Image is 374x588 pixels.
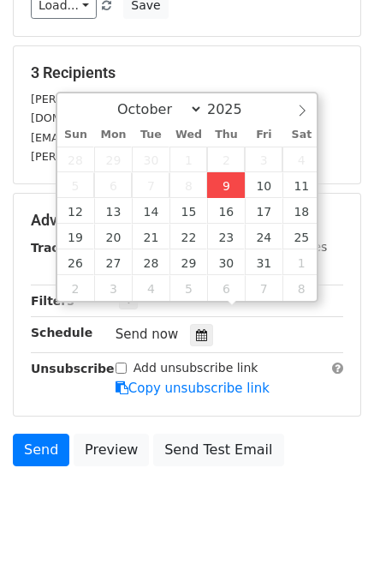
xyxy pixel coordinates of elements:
[31,241,88,255] strong: Tracking
[31,211,343,230] h5: Advanced
[132,129,169,141] span: Tue
[132,275,169,301] span: November 4, 2025
[57,275,95,301] span: November 2, 2025
[207,224,245,249] span: October 23, 2025
[132,172,169,198] span: October 7, 2025
[207,172,245,198] span: October 9, 2025
[57,224,95,249] span: October 19, 2025
[74,434,149,466] a: Preview
[116,327,179,342] span: Send now
[245,147,282,172] span: October 3, 2025
[207,198,245,224] span: October 16, 2025
[31,150,312,163] small: [PERSON_NAME][EMAIL_ADDRESS][DOMAIN_NAME]
[116,381,270,396] a: Copy unsubscribe link
[169,129,207,141] span: Wed
[94,249,132,275] span: October 27, 2025
[207,147,245,172] span: October 2, 2025
[282,275,320,301] span: November 8, 2025
[31,63,343,82] h5: 3 Recipients
[94,275,132,301] span: November 3, 2025
[282,249,320,275] span: November 1, 2025
[203,101,264,117] input: Year
[245,129,282,141] span: Fri
[57,129,95,141] span: Sun
[245,249,282,275] span: October 31, 2025
[94,129,132,141] span: Mon
[57,172,95,198] span: October 5, 2025
[245,275,282,301] span: November 7, 2025
[132,147,169,172] span: September 30, 2025
[31,362,115,375] strong: Unsubscribe
[57,249,95,275] span: October 26, 2025
[207,129,245,141] span: Thu
[282,172,320,198] span: October 11, 2025
[245,198,282,224] span: October 17, 2025
[31,131,312,144] small: [EMAIL_ADDRESS][PERSON_NAME][DOMAIN_NAME]
[282,129,320,141] span: Sat
[13,434,69,466] a: Send
[207,275,245,301] span: November 6, 2025
[132,249,169,275] span: October 28, 2025
[169,198,207,224] span: October 15, 2025
[132,224,169,249] span: October 21, 2025
[169,275,207,301] span: November 5, 2025
[94,224,132,249] span: October 20, 2025
[132,198,169,224] span: October 14, 2025
[57,198,95,224] span: October 12, 2025
[169,224,207,249] span: October 22, 2025
[245,172,282,198] span: October 10, 2025
[153,434,283,466] a: Send Test Email
[31,326,92,339] strong: Schedule
[169,172,207,198] span: October 8, 2025
[94,147,132,172] span: September 29, 2025
[31,294,74,308] strong: Filters
[94,198,132,224] span: October 13, 2025
[134,359,258,377] label: Add unsubscribe link
[57,147,95,172] span: September 28, 2025
[288,506,374,588] iframe: Chat Widget
[282,147,320,172] span: October 4, 2025
[282,224,320,249] span: October 25, 2025
[207,249,245,275] span: October 30, 2025
[31,93,312,125] small: [PERSON_NAME][EMAIL_ADDRESS][PERSON_NAME][DOMAIN_NAME]
[282,198,320,224] span: October 18, 2025
[169,147,207,172] span: October 1, 2025
[245,224,282,249] span: October 24, 2025
[94,172,132,198] span: October 6, 2025
[169,249,207,275] span: October 29, 2025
